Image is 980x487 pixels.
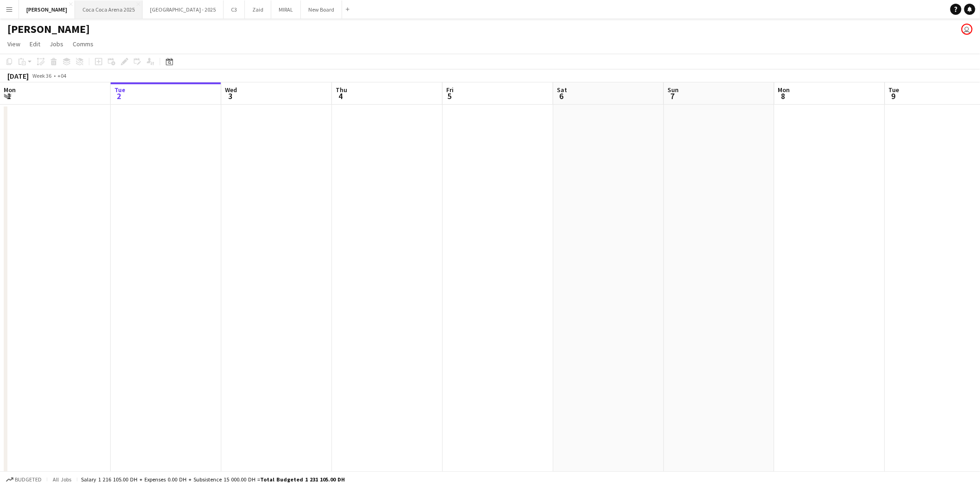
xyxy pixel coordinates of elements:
a: Edit [26,38,44,50]
app-user-avatar: Kate Oliveros [961,24,973,35]
span: Sun [668,86,679,94]
span: 6 [556,91,567,101]
h1: [PERSON_NAME] [7,22,90,36]
span: Sat [557,86,567,94]
div: [DATE] [7,71,29,81]
span: Thu [336,86,347,94]
span: 4 [334,91,347,101]
span: View [7,40,20,48]
button: C3 [224,0,245,19]
span: 8 [777,91,790,101]
span: Mon [4,86,16,94]
span: 1 [2,91,16,101]
span: 9 [887,91,899,101]
span: Tue [889,86,899,94]
span: Comms [73,40,94,48]
span: Week 36 [31,72,54,79]
button: Coca Coca Arena 2025 [75,0,143,19]
div: +04 [57,72,66,79]
span: Total Budgeted 1 231 105.00 DH [260,476,345,483]
span: 5 [445,91,454,101]
button: Zaid [245,0,271,19]
span: 3 [224,91,237,101]
button: New Board [301,0,342,19]
span: Mon [778,86,790,94]
span: Fri [446,86,454,94]
div: Salary 1 216 105.00 DH + Expenses 0.00 DH + Subsistence 15 000.00 DH = [81,476,345,483]
span: 2 [113,91,125,101]
span: Tue [114,86,125,94]
span: Jobs [50,40,63,48]
button: MIRAL [271,0,301,19]
span: All jobs [51,476,73,483]
span: Budgeted [15,476,42,483]
button: Budgeted [5,475,43,485]
button: [GEOGRAPHIC_DATA] - 2025 [143,0,224,19]
span: Wed [225,86,237,94]
span: 7 [666,91,679,101]
span: Edit [30,40,40,48]
a: Comms [69,38,97,50]
button: [PERSON_NAME] [19,0,75,19]
a: Jobs [46,38,67,50]
a: View [4,38,24,50]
